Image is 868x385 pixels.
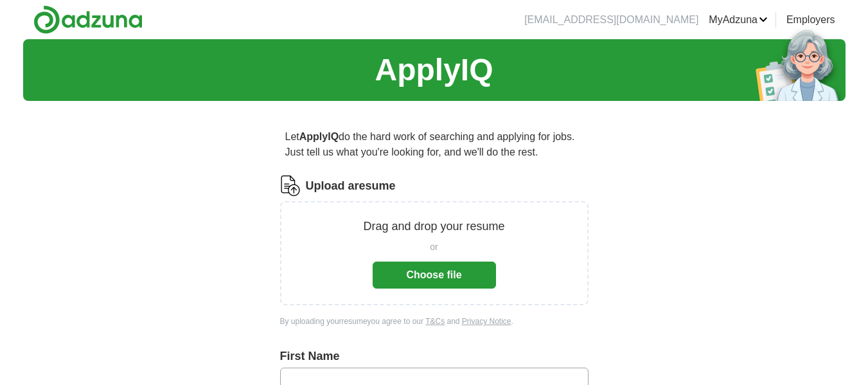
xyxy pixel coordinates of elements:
[280,348,589,365] label: First Name
[306,177,396,195] label: Upload a resume
[786,12,835,28] a: Employers
[363,218,504,235] p: Drag and drop your resume
[524,12,698,28] li: [EMAIL_ADDRESS][DOMAIN_NAME]
[280,316,589,327] div: By uploading your resume you agree to our and .
[375,47,493,93] h1: ApplyIQ
[462,317,511,326] a: Privacy Notice
[33,5,143,34] img: Adzuna logo
[299,131,339,142] strong: ApplyIQ
[430,240,438,254] span: or
[280,175,301,196] img: CV Icon
[709,12,768,28] a: MyAdzuna
[425,317,445,326] a: T&Cs
[373,262,496,289] button: Choose file
[280,124,589,165] p: Let do the hard work of searching and applying for jobs. Just tell us what you're looking for, an...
